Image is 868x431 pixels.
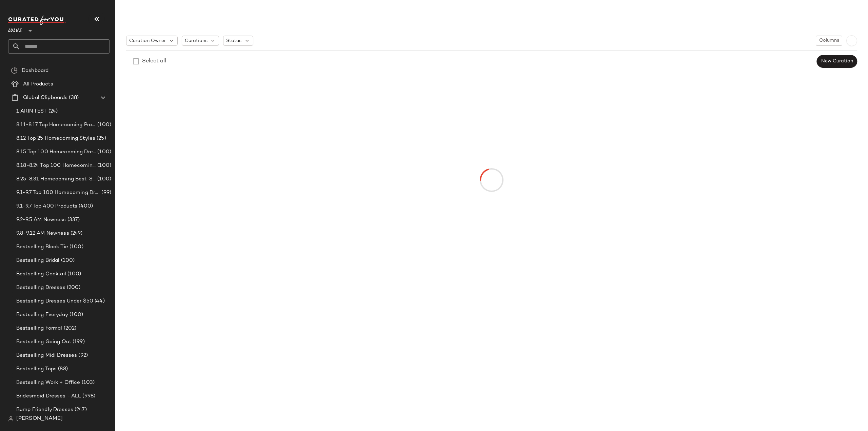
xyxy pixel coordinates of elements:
[16,325,62,332] span: Bestselling Formal
[11,67,18,74] img: svg%3e
[16,392,81,400] span: Bridesmaid Dresses - ALL
[81,392,95,400] span: (998)
[16,352,77,359] span: Bestselling Midi Dresses
[47,107,58,115] span: (24)
[16,216,66,224] span: 9.2-9.5 AM Newness
[93,297,105,305] span: (44)
[16,284,65,292] span: Bestselling Dresses
[16,338,71,346] span: Bestselling Going Out
[69,230,83,237] span: (249)
[821,59,853,64] span: New Curation
[60,257,75,265] span: (100)
[80,379,95,387] span: (103)
[16,148,96,156] span: 8.15 Top 100 Homecoming Dresses
[226,37,241,44] span: Status
[66,270,81,278] span: (100)
[77,352,88,359] span: (92)
[16,230,69,237] span: 9.8-9.12 AM Newness
[71,338,85,346] span: (199)
[185,37,208,44] span: Curations
[16,135,95,142] span: 8.12 Top 25 Homecoming Styles
[23,80,53,88] span: All Products
[66,216,80,224] span: (337)
[95,135,106,142] span: (25)
[68,243,83,251] span: (100)
[16,189,100,197] span: 9.1-9.7 Top 100 Homecoming Dresses
[816,36,842,46] button: Columns
[8,23,22,35] span: Lulus
[16,202,77,210] span: 9.1-9.7 Top 400 Products
[819,38,839,43] span: Columns
[16,162,96,170] span: 8.18-8.24 Top 100 Homecoming Dresses
[16,311,68,319] span: Bestselling Everyday
[16,107,47,115] span: 1 ARIN TEST
[96,162,111,170] span: (100)
[8,16,66,25] img: cfy_white_logo.C9jOOHJF.svg
[96,148,111,156] span: (100)
[16,365,57,373] span: Bestselling Tops
[57,365,68,373] span: (88)
[16,121,96,129] span: 8.11-8.17 Top Homecoming Product
[16,406,73,414] span: Bump Friendly Dresses
[100,189,111,197] span: (99)
[22,67,48,75] span: Dashboard
[68,311,83,319] span: (100)
[16,270,66,278] span: Bestselling Cocktail
[16,297,93,305] span: Bestselling Dresses Under $50
[16,257,60,265] span: Bestselling Bridal
[77,202,93,210] span: (400)
[16,175,96,183] span: 8.25-8.31 Homecoming Best-Sellers
[16,243,68,251] span: Bestselling Black Tie
[96,121,111,129] span: (100)
[129,37,166,44] span: Curation Owner
[62,325,77,332] span: (202)
[65,284,81,292] span: (200)
[96,175,111,183] span: (100)
[16,415,63,423] span: [PERSON_NAME]
[73,406,87,414] span: (247)
[817,55,857,68] button: New Curation
[23,94,67,102] span: Global Clipboards
[67,94,79,102] span: (38)
[16,379,80,387] span: Bestselling Work + Office
[8,416,14,422] img: svg%3e
[142,57,166,65] div: Select all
